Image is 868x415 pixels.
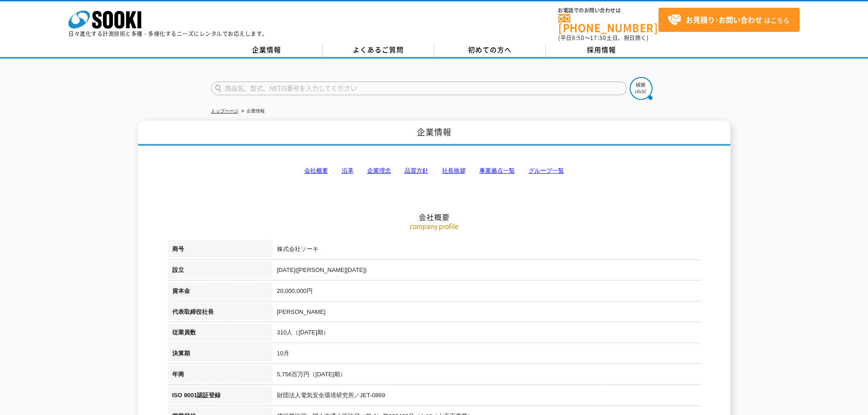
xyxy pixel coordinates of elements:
a: お見積り･お問い合わせはこちら [658,8,800,32]
td: 310人（[DATE]期） [272,323,701,344]
a: 採用情報 [546,43,657,57]
a: 会社概要 [304,167,328,174]
th: 商号 [168,240,272,261]
a: よくあるご質問 [323,43,434,57]
td: 10月 [272,344,701,365]
td: 財団法人電気安全環境研究所／JET-0869 [272,386,701,407]
td: 株式会社ソーキ [272,240,701,261]
span: お電話でのお問い合わせは [558,8,658,13]
th: 決算期 [168,344,272,365]
p: company profile [168,221,701,231]
h1: 企業情報 [138,121,730,146]
a: トップページ [211,108,238,113]
a: 品質方針 [405,167,428,174]
th: 設立 [168,261,272,282]
span: (平日 ～ 土日、祝日除く) [558,34,648,42]
td: 20,000,000円 [272,282,701,303]
td: [DATE]([PERSON_NAME][DATE]) [272,261,701,282]
img: btn_search.png [630,77,652,100]
th: 従業員数 [168,323,272,344]
p: 日々進化する計測技術と多種・多様化するニーズにレンタルでお応えします。 [68,31,268,36]
a: 事業拠点一覧 [479,167,515,174]
span: 17:30 [590,34,606,42]
td: [PERSON_NAME] [272,303,701,324]
th: 年商 [168,365,272,386]
input: 商品名、型式、NETIS番号を入力してください [211,82,627,95]
h2: 会社概要 [168,121,701,222]
th: 資本金 [168,282,272,303]
a: 企業情報 [211,43,323,57]
a: [PHONE_NUMBER] [558,14,658,33]
a: 企業理念 [367,167,391,174]
span: はこちら [668,13,790,27]
a: グループ一覧 [529,167,564,174]
span: 8:50 [572,34,585,42]
td: 5,756百万円（[DATE]期） [272,365,701,386]
span: 初めての方へ [468,45,512,55]
a: 初めての方へ [434,43,546,57]
li: 企業情報 [240,107,265,116]
a: 沿革 [342,167,354,174]
a: 社長挨拶 [442,167,466,174]
th: ISO 9001認証登録 [168,386,272,407]
strong: お見積り･お問い合わせ [686,14,762,25]
th: 代表取締役社長 [168,303,272,324]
